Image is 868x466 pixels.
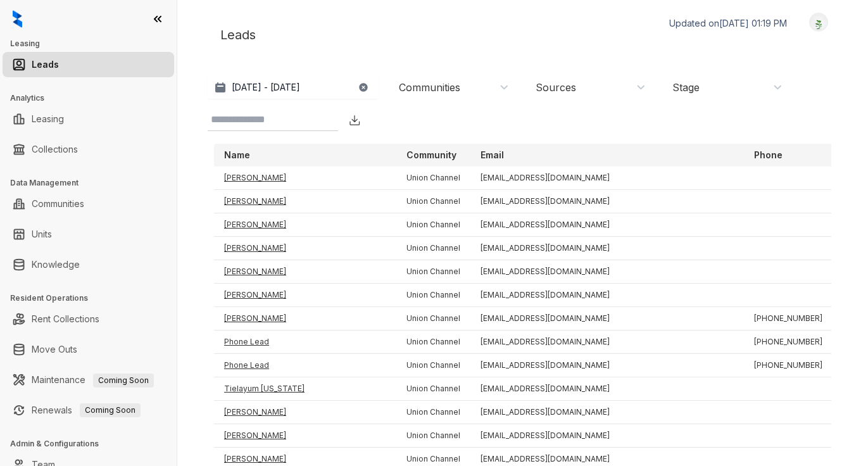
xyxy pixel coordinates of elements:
a: Rent Collections [32,306,99,332]
img: SearchIcon [324,115,335,125]
div: Leads [208,13,838,57]
td: [PERSON_NAME] [214,307,396,331]
img: UserAvatar [810,16,827,29]
td: [EMAIL_ADDRESS][DOMAIN_NAME] [470,307,744,331]
td: [EMAIL_ADDRESS][DOMAIN_NAME] [470,377,744,401]
td: [PERSON_NAME] [214,167,396,190]
td: Union Channel [396,213,470,237]
td: [EMAIL_ADDRESS][DOMAIN_NAME] [470,190,744,213]
td: [PERSON_NAME] [214,424,396,448]
td: Union Channel [396,401,470,424]
td: [EMAIL_ADDRESS][DOMAIN_NAME] [470,167,744,190]
td: [EMAIL_ADDRESS][DOMAIN_NAME] [470,331,744,354]
h3: Admin & Configurations [10,438,177,450]
p: Updated on [DATE] 01:19 PM [669,17,787,30]
h3: Data Management [10,177,177,189]
td: [PHONE_NUMBER] [744,354,833,377]
span: Coming Soon [93,374,154,387]
td: [PHONE_NUMBER] [744,307,833,331]
a: Move Outs [32,337,77,362]
a: RenewalsComing Soon [32,398,141,423]
a: Communities [32,191,84,217]
td: [EMAIL_ADDRESS][DOMAIN_NAME] [470,213,744,237]
li: Maintenance [3,367,174,393]
td: Phone Lead [214,331,396,354]
td: Union Channel [396,424,470,448]
td: Tielayum [US_STATE] [214,377,396,401]
li: Renewals [3,398,174,423]
img: logo [13,10,22,28]
td: [EMAIL_ADDRESS][DOMAIN_NAME] [470,260,744,284]
td: Union Channel [396,260,470,284]
td: [PHONE_NUMBER] [744,331,833,354]
td: [PERSON_NAME] [214,284,396,307]
p: Community [406,149,456,161]
p: [DATE] - [DATE] [232,81,300,94]
td: [PERSON_NAME] [214,260,396,284]
p: Email [481,149,504,161]
h3: Resident Operations [10,293,177,304]
div: Communities [399,80,460,94]
td: [PERSON_NAME] [214,401,396,424]
li: Move Outs [3,337,174,362]
td: Phone Lead [214,354,396,377]
td: [EMAIL_ADDRESS][DOMAIN_NAME] [470,424,744,448]
td: [EMAIL_ADDRESS][DOMAIN_NAME] [470,237,744,260]
li: Knowledge [3,252,174,277]
li: Rent Collections [3,306,174,332]
p: Phone [754,149,783,161]
td: [EMAIL_ADDRESS][DOMAIN_NAME] [470,354,744,377]
div: Stage [672,80,700,94]
h3: Analytics [10,92,177,104]
li: Communities [3,191,174,217]
td: [PERSON_NAME] [214,237,396,260]
td: Union Channel [396,284,470,307]
span: Coming Soon [80,403,141,417]
td: Union Channel [396,307,470,331]
button: [DATE] - [DATE] [208,76,379,99]
td: Union Channel [396,354,470,377]
a: Leads [32,52,59,77]
td: Union Channel [396,331,470,354]
img: Download [348,114,361,127]
a: Leasing [32,106,64,132]
td: Union Channel [396,237,470,260]
p: Name [224,149,250,161]
td: [PERSON_NAME] [214,190,396,213]
li: Leasing [3,106,174,132]
td: Union Channel [396,190,470,213]
a: Knowledge [32,252,80,277]
td: [PERSON_NAME] [214,213,396,237]
a: Collections [32,137,78,162]
td: [EMAIL_ADDRESS][DOMAIN_NAME] [470,284,744,307]
td: Union Channel [396,377,470,401]
h3: Leasing [10,38,177,49]
li: Collections [3,137,174,162]
a: Units [32,222,52,247]
td: Union Channel [396,167,470,190]
li: Units [3,222,174,247]
li: Leads [3,52,174,77]
div: Sources [536,80,576,94]
td: [EMAIL_ADDRESS][DOMAIN_NAME] [470,401,744,424]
